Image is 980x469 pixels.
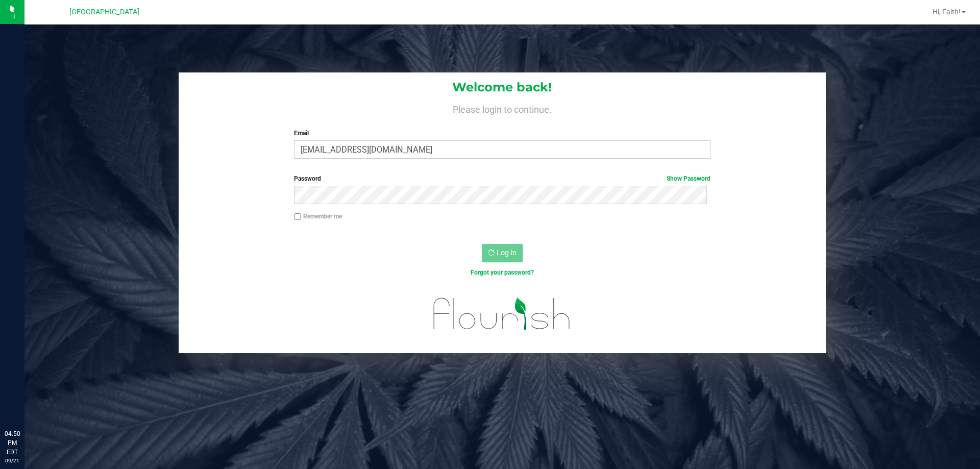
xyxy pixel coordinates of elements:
[294,213,301,220] input: Remember me
[497,249,517,257] span: Log In
[421,288,583,340] img: flourish_logo.svg
[667,175,710,182] a: Show Password
[5,457,20,464] p: 09/21
[294,129,710,138] label: Email
[179,102,826,114] h4: Please login to continue.
[471,269,534,276] a: Forgot your password?
[294,175,321,182] span: Password
[294,212,342,221] label: Remember me
[933,8,961,16] span: Hi, Faith!
[10,387,41,418] iframe: Resource center
[69,8,139,16] span: [GEOGRAPHIC_DATA]
[482,244,523,262] button: Log In
[179,81,826,94] h1: Welcome back!
[5,429,20,457] p: 04:50 PM EDT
